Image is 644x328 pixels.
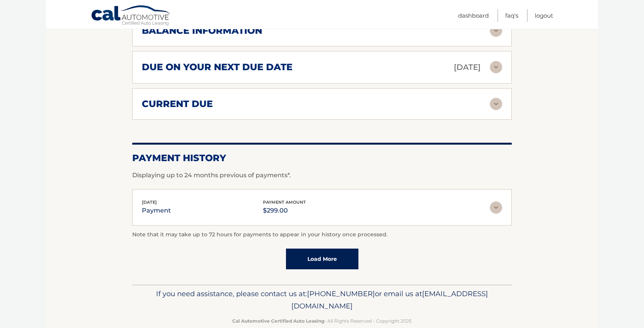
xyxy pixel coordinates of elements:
img: accordion-rest.svg [490,98,502,110]
p: payment [142,205,171,216]
img: accordion-rest.svg [490,61,502,73]
span: [PHONE_NUMBER] [307,289,375,298]
img: accordion-rest.svg [490,201,502,214]
p: $299.00 [263,205,306,216]
a: Dashboard [458,9,489,22]
span: payment amount [263,199,306,205]
p: Displaying up to 24 months previous of payments*. [132,171,512,180]
a: FAQ's [505,9,518,22]
p: - All Rights Reserved - Copyright 2025 [137,317,507,325]
h2: balance information [142,25,262,36]
p: [DATE] [454,61,481,74]
strong: Cal Automotive Certified Auto Leasing [232,318,324,324]
h2: current due [142,98,213,110]
h2: Payment History [132,152,512,164]
a: Cal Automotive [91,5,171,27]
img: accordion-rest.svg [490,25,502,37]
a: Logout [535,9,553,22]
span: [DATE] [142,199,157,205]
a: Load More [286,249,358,269]
p: If you need assistance, please contact us at: or email us at [137,288,507,312]
p: Note that it may take up to 72 hours for payments to appear in your history once processed. [132,230,512,239]
h2: due on your next due date [142,61,292,73]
